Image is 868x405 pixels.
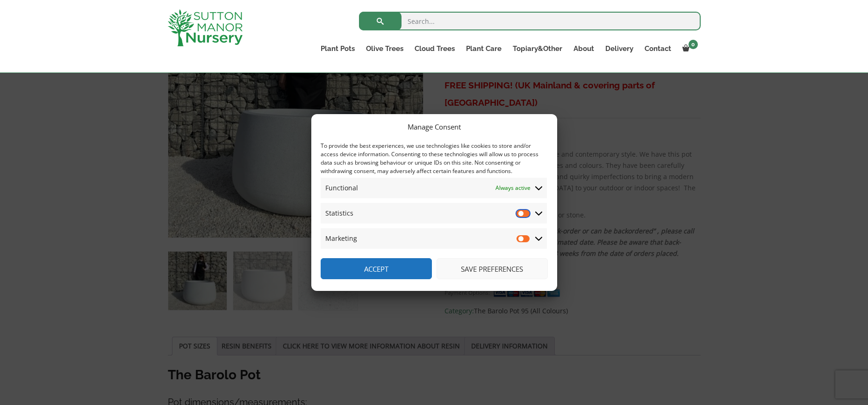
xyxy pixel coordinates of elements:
a: Plant Care [460,42,507,55]
span: 0 [689,40,698,49]
span: Functional [325,182,358,194]
a: About [568,42,600,55]
div: To provide the best experiences, we use technologies like cookies to store and/or access device i... [321,142,547,175]
summary: Statistics [321,203,547,224]
summary: Functional Always active [321,178,547,198]
img: logo [168,9,243,46]
a: Olive Trees [360,42,409,55]
a: Delivery [600,42,639,55]
input: Search... [359,12,701,30]
a: Plant Pots [315,42,360,55]
a: 0 [677,42,701,55]
summary: Marketing [321,228,547,249]
a: Cloud Trees [409,42,460,55]
span: Marketing [325,233,357,244]
div: Manage Consent [408,121,461,132]
button: Save preferences [437,258,548,279]
button: Accept [321,258,432,279]
a: Contact [639,42,677,55]
a: Topiary&Other [507,42,568,55]
span: Always active [495,182,531,194]
span: Statistics [325,208,353,219]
